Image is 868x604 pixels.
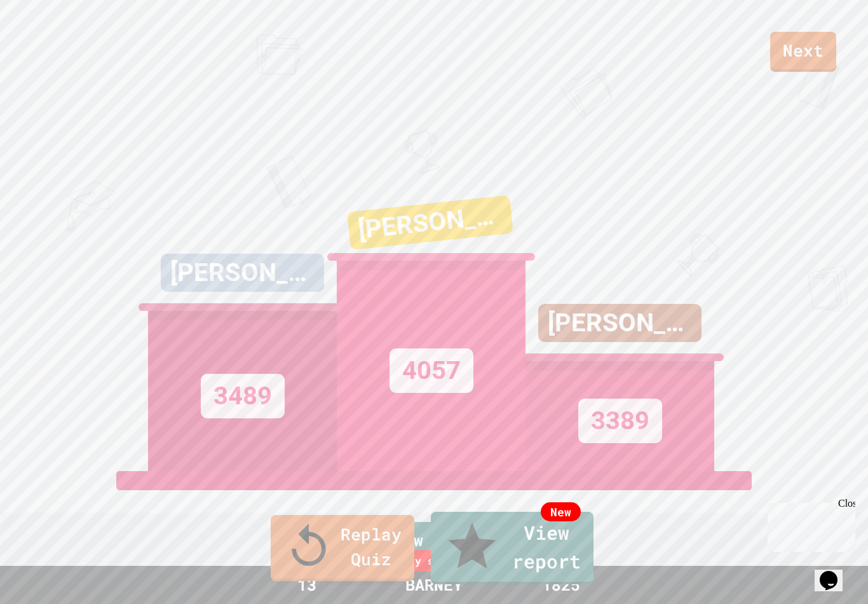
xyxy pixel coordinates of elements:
div: [PERSON_NAME] [538,304,702,342]
div: 3489 [201,374,285,418]
a: View report [431,512,593,584]
div: 3389 [578,399,662,443]
a: Next [770,32,836,72]
div: 4057 [390,348,473,393]
div: [PERSON_NAME] [161,254,324,292]
a: Replay Quiz [271,515,414,581]
iframe: chat widget [815,553,855,591]
div: [PERSON_NAME] WWWWWWW [347,195,513,250]
div: New [541,502,581,521]
iframe: chat widget [763,498,855,552]
div: Chat with us now!Close [5,5,88,81]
